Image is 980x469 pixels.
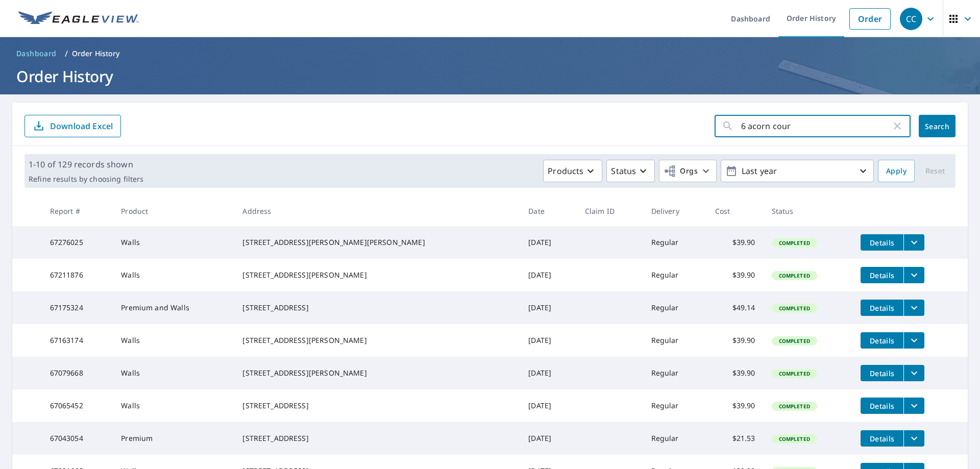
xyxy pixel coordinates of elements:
span: Completed [773,403,816,410]
div: CC [900,8,922,30]
td: $39.90 [707,389,764,422]
td: Regular [643,357,707,389]
td: 67079668 [42,357,113,389]
p: Status [611,165,636,177]
button: Orgs [659,160,717,182]
span: Completed [773,337,816,344]
span: Details [867,434,897,443]
td: Walls [113,259,234,291]
td: [DATE] [520,422,577,455]
span: Details [867,401,897,411]
span: Details [867,238,897,248]
span: Details [867,303,897,313]
button: filesDropdownBtn-67163174 [903,332,924,349]
span: Completed [773,370,816,377]
td: Regular [643,259,707,291]
p: Refine results by choosing filters [29,175,143,184]
p: 1-10 of 129 records shown [29,158,143,170]
td: 67065452 [42,389,113,422]
td: Walls [113,226,234,259]
button: Status [606,160,655,182]
button: detailsBtn-67043054 [861,430,903,447]
td: $49.14 [707,291,764,324]
button: filesDropdownBtn-67276025 [903,234,924,251]
span: Details [867,270,897,280]
td: Regular [643,389,707,422]
button: Last year [721,160,874,182]
td: Regular [643,324,707,357]
td: $39.90 [707,357,764,389]
h1: Order History [12,66,968,87]
p: Download Excel [50,120,113,132]
li: / [65,47,68,60]
th: Date [520,196,577,226]
button: detailsBtn-67065452 [861,398,903,414]
td: Regular [643,291,707,324]
button: filesDropdownBtn-67175324 [903,300,924,316]
td: Walls [113,389,234,422]
span: Orgs [664,165,698,178]
td: [DATE] [520,324,577,357]
button: detailsBtn-67079668 [861,365,903,381]
div: [STREET_ADDRESS] [242,433,512,443]
p: Last year [738,162,857,180]
div: [STREET_ADDRESS] [242,401,512,411]
button: Apply [878,160,915,182]
td: Walls [113,357,234,389]
input: Address, Report #, Claim ID, etc. [741,112,891,140]
th: Status [764,196,853,226]
td: 67211876 [42,259,113,291]
button: filesDropdownBtn-67065452 [903,398,924,414]
button: Download Excel [24,115,121,137]
td: Regular [643,422,707,455]
nav: breadcrumb [12,45,968,62]
div: [STREET_ADDRESS][PERSON_NAME][PERSON_NAME] [242,237,512,248]
th: Address [234,196,520,226]
td: 67276025 [42,226,113,259]
span: Completed [773,272,816,279]
th: Delivery [643,196,707,226]
td: $39.90 [707,259,764,291]
td: Premium and Walls [113,291,234,324]
div: [STREET_ADDRESS][PERSON_NAME] [242,270,512,280]
th: Report # [42,196,113,226]
a: Order [849,8,891,30]
td: $39.90 [707,226,764,259]
td: Premium [113,422,234,455]
th: Claim ID [577,196,643,226]
button: filesDropdownBtn-67079668 [903,365,924,381]
td: Walls [113,324,234,357]
button: detailsBtn-67276025 [861,234,903,251]
button: filesDropdownBtn-67043054 [903,430,924,447]
td: [DATE] [520,291,577,324]
button: detailsBtn-67211876 [861,267,903,283]
span: Completed [773,239,816,246]
div: [STREET_ADDRESS] [242,303,512,313]
td: [DATE] [520,259,577,291]
span: Completed [773,435,816,442]
button: Products [543,160,602,182]
span: Completed [773,305,816,312]
span: Apply [886,165,906,178]
td: $39.90 [707,324,764,357]
td: 67175324 [42,291,113,324]
div: [STREET_ADDRESS][PERSON_NAME] [242,368,512,378]
button: Search [919,115,955,137]
td: $21.53 [707,422,764,455]
td: [DATE] [520,226,577,259]
td: [DATE] [520,389,577,422]
td: Regular [643,226,707,259]
td: [DATE] [520,357,577,389]
a: Dashboard [12,45,61,62]
button: detailsBtn-67175324 [861,300,903,316]
td: 67043054 [42,422,113,455]
td: 67163174 [42,324,113,357]
p: Order History [72,48,120,59]
button: detailsBtn-67163174 [861,332,903,349]
span: Search [927,121,947,131]
th: Product [113,196,234,226]
p: Products [548,165,583,177]
th: Cost [707,196,764,226]
span: Details [867,368,897,378]
img: EV Logo [18,11,139,27]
